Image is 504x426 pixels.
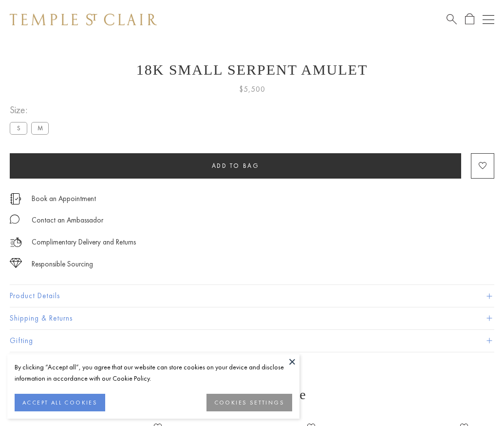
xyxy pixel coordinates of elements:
[32,236,136,248] p: Complimentary Delivery and Returns
[10,236,22,248] img: icon_delivery.svg
[32,258,93,270] div: Responsible Sourcing
[447,13,457,25] a: Search
[10,61,494,78] h1: 18K Small Serpent Amulet
[10,307,494,329] button: Shipping & Returns
[10,153,461,179] button: Add to bag
[15,394,105,411] button: ACCEPT ALL COOKIES
[212,162,260,170] span: Add to bag
[465,13,474,25] a: Open Shopping Bag
[10,214,19,224] img: MessageIcon-01_2.svg
[10,14,157,25] img: Temple St. Clair
[31,122,49,134] label: M
[15,362,292,384] div: By clicking “Accept all”, you agree that our website can store cookies on your device and disclos...
[32,193,96,204] a: Book an Appointment
[32,214,103,226] div: Contact an Ambassador
[10,122,27,134] label: S
[10,193,21,204] img: icon_appointment.svg
[206,394,292,411] button: COOKIES SETTINGS
[10,330,494,352] button: Gifting
[483,14,494,25] button: Open navigation
[10,285,494,307] button: Product Details
[10,258,22,268] img: icon_sourcing.svg
[239,83,265,96] span: $5,500
[10,102,53,118] span: Size:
